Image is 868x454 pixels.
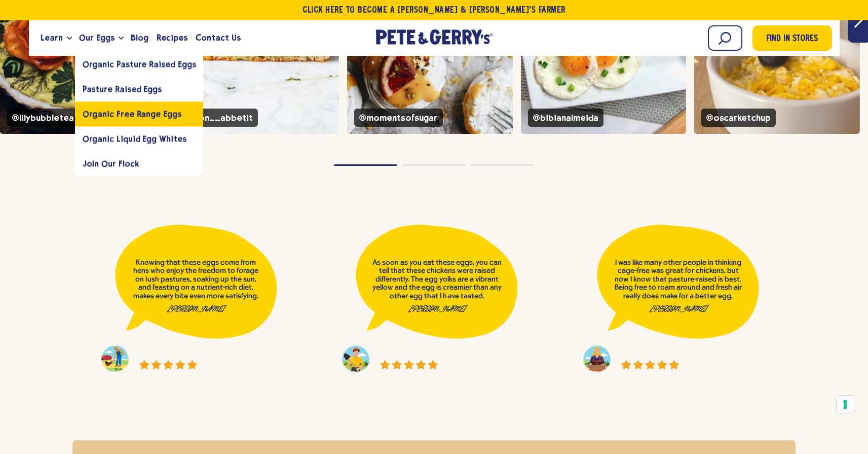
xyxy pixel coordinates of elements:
[167,305,224,312] em: [PERSON_NAME]
[41,31,63,44] span: Learn
[83,159,139,168] span: Join Our Flock
[131,31,148,44] span: Blog
[75,24,119,52] a: Our Eggs
[354,109,442,127] span: @momentsofsugar
[7,109,79,127] span: @lilybubbletea
[83,59,196,69] span: Organic Pasture Raised Eggs
[72,203,796,377] ul: Testimonials
[36,24,67,52] a: Learn
[157,31,187,44] span: Recipes
[67,37,72,40] button: Open the dropdown menu for Learn
[115,203,271,369] li: Testimonial
[131,259,261,313] p: Knowing that these eggs come from hens who enjoy the freedom to forage on lush pastures, soaking ...
[650,305,707,312] em: [PERSON_NAME]
[613,259,743,313] p: I was like many other people in thinking cage-free was great for chickens, but now I know that pa...
[75,77,204,101] a: Pasture Raised Eggs
[75,151,204,176] a: Join Our Flock
[192,24,245,52] a: Contact Us
[79,31,115,44] span: Our Eggs
[597,203,753,369] li: Testimonial
[708,25,742,51] input: Search
[83,109,181,119] span: Organic Free Range Eggs
[701,109,775,127] span: @oscarketchup
[75,126,204,151] a: Organic Liquid Egg Whites
[471,164,534,166] button: Page dot 3
[837,396,854,413] button: Your consent preferences for tracking technologies
[127,24,153,52] a: Blog
[83,134,186,144] span: Organic Liquid Egg Whites
[181,109,258,127] span: @bon__abbetit
[402,164,466,166] button: Page dot 2
[528,109,603,127] span: @bibianalmeida
[75,52,204,77] a: Organic Pasture Raised Eggs
[334,164,397,166] button: Page dot 1
[196,31,241,44] span: Contact Us
[83,84,162,94] span: Pasture Raised Eggs
[119,37,124,40] button: Open the dropdown menu for Our Eggs
[75,101,204,126] a: Organic Free Range Eggs
[408,305,466,312] em: [PERSON_NAME]
[766,32,818,46] span: Find in Stores
[752,25,832,51] a: Find in Stores
[356,203,512,369] li: Testimonial
[372,259,502,313] p: As soon as you eat these eggs, you can tell that these chickens were raised differently. The egg ...
[153,24,192,52] a: Recipes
